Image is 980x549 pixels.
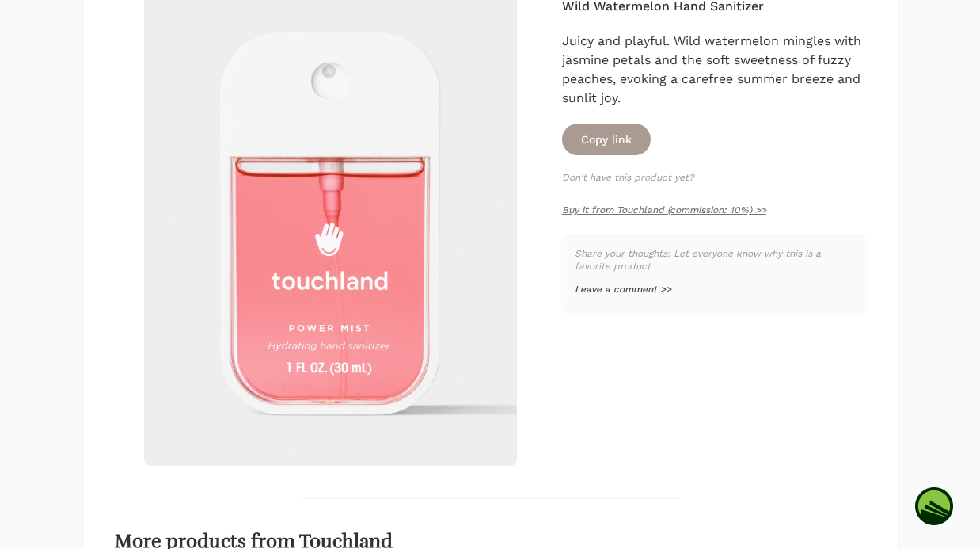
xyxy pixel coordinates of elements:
[562,124,651,155] button: Copy link
[562,204,766,215] a: Buy it from Touchland (commission: 10%) >>
[562,32,866,108] p: Juicy and playful. Wild watermelon mingles with jasmine petals and the soft sweetness of fuzzy pe...
[575,284,671,295] span: Leave a comment >>
[575,247,853,273] p: Share your thoughts: Let everyone know why this is a favorite product
[562,171,866,184] p: Don't have this product yet?
[575,283,671,295] button: Leave a comment >>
